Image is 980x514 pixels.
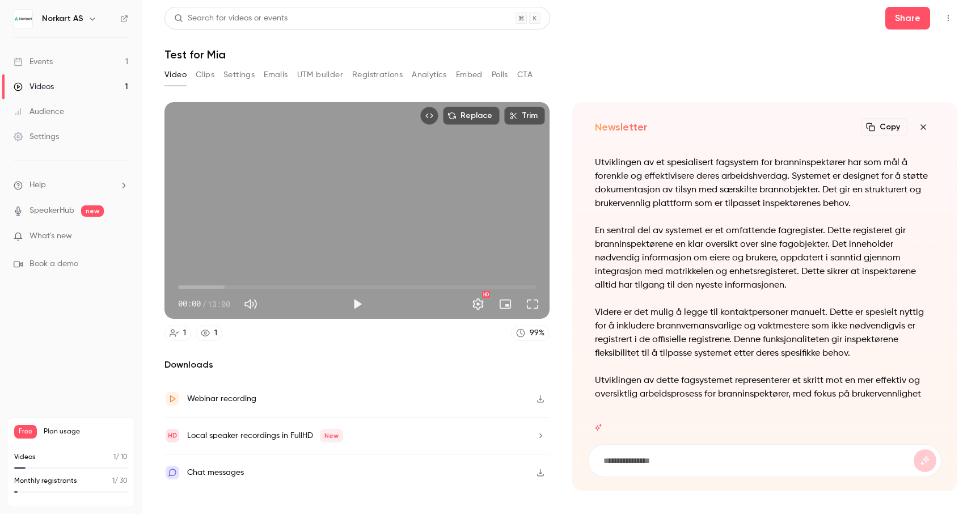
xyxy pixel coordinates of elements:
div: Settings [14,131,59,142]
div: Audience [14,106,64,117]
p: En sentral del av systemet er et omfattende fagregister. Dette registeret gir branninspektørene e... [595,224,935,292]
a: 99% [511,326,550,341]
span: What's new [29,230,72,242]
div: Events [14,56,53,68]
button: Top Bar Actions [939,9,957,27]
button: Emails [264,66,288,84]
a: SpeakerHub [29,205,74,217]
h2: Downloads [164,358,550,372]
h6: Norkart AS [42,13,83,24]
span: 1 [112,478,115,484]
span: 13:00 [208,298,230,310]
p: Videos [14,452,36,462]
button: Registrations [352,66,403,84]
div: 00:00 [178,298,230,310]
a: 1 [196,326,222,341]
button: Embed [456,66,483,84]
button: Play [346,293,369,315]
button: Copy [861,118,907,136]
p: Monthly registrants [14,476,77,486]
span: 1 [113,454,116,461]
a: 1 [164,326,191,341]
h1: Test for Mia [164,48,957,61]
button: Video [164,66,187,84]
button: Polls [492,66,508,84]
button: Clips [196,66,214,84]
div: Chat messages [187,466,244,479]
span: Book a demo [29,258,78,270]
p: Videre er det mulig å legge til kontaktpersoner manuelt. Dette er spesielt nyttig for å inkludere... [595,306,935,360]
button: Share [885,7,930,30]
button: CTA [517,66,533,84]
span: Plan usage [44,427,128,436]
p: Utviklingen av dette fagsystemet representerer et skritt mot en mer effektiv og oversiktlig arbei... [595,374,935,401]
span: Help [29,179,46,191]
div: 1 [214,327,217,339]
p: / 10 [113,452,128,462]
li: help-dropdown-opener [14,179,128,191]
div: 99 % [530,327,544,339]
h2: Newsletter [595,120,647,134]
span: 00:00 [178,298,201,310]
button: Mute [239,293,262,315]
button: Embed video [420,107,438,125]
button: Settings [467,293,489,315]
span: / [202,298,206,310]
div: HD [482,291,490,298]
img: Norkart AS [14,10,32,28]
div: Search for videos or events [174,12,288,24]
div: Local speaker recordings in FullHD [187,429,343,443]
p: Utviklingen av et spesialisert fagsystem for branninspektører har som mål å forenkle og effektivi... [595,156,935,210]
button: UTM builder [297,66,343,84]
div: Videos [14,81,54,92]
button: Full screen [521,293,544,315]
button: Trim [504,107,545,125]
span: Free [14,425,37,439]
div: 1 [183,327,186,339]
button: Analytics [412,66,447,84]
button: Turn on miniplayer [494,293,517,315]
button: Settings [223,66,255,84]
button: Replace [443,107,500,125]
span: New [320,429,343,443]
div: Webinar recording [187,392,256,406]
span: new [81,205,104,217]
p: / 30 [112,476,128,486]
